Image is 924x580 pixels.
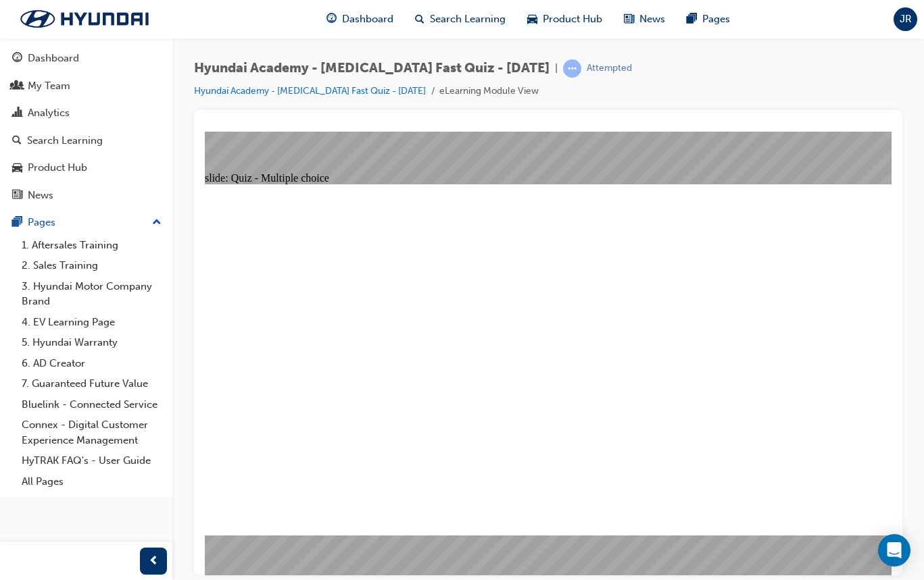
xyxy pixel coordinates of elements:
div: Dashboard [28,51,79,66]
span: learningRecordVerb_ATTEMPT-icon [563,59,581,78]
a: My Team [5,74,167,99]
a: news-iconNews [613,5,676,33]
a: News [5,183,167,208]
a: 4. EV Learning Page [16,312,167,333]
a: Connex - Digital Customer Experience Management [16,415,167,450]
div: Product Hub [28,160,87,176]
span: search-icon [12,135,22,147]
span: prev-icon [149,553,159,570]
a: search-iconSearch Learning [404,5,516,33]
a: 1. Aftersales Training [16,235,167,256]
div: Pages [28,215,55,230]
span: guage-icon [12,53,22,65]
span: people-icon [12,80,22,93]
span: search-icon [415,11,424,28]
div: Attempted [587,62,632,75]
span: Pages [702,11,730,27]
div: Search Learning [27,133,103,149]
span: guage-icon [326,11,337,28]
button: DashboardMy TeamAnalyticsSearch LearningProduct HubNews [5,43,167,210]
a: Product Hub [5,155,167,180]
div: My Team [28,78,70,94]
span: JR [900,11,912,27]
a: pages-iconPages [676,5,741,33]
a: Analytics [5,101,167,126]
a: All Pages [16,471,167,492]
span: chart-icon [12,107,22,120]
button: Pages [5,210,167,235]
li: eLearning Module View [439,84,539,99]
span: Dashboard [342,11,393,27]
div: Analytics [28,105,70,121]
a: guage-iconDashboard [316,5,404,33]
span: news-icon [12,190,22,202]
span: pages-icon [12,217,22,229]
span: up-icon [152,214,162,232]
a: 3. Hyundai Motor Company Brand [16,276,167,312]
span: car-icon [12,162,22,174]
button: JR [894,7,917,31]
a: Hyundai Academy - [MEDICAL_DATA] Fast Quiz - [DATE] [194,85,426,97]
span: Product Hub [543,11,602,27]
span: News [639,11,665,27]
a: 7. Guaranteed Future Value [16,373,167,394]
div: News [28,188,53,203]
a: Bluelink - Connected Service [16,394,167,415]
a: 2. Sales Training [16,255,167,276]
img: Trak [7,5,162,33]
span: news-icon [624,11,634,28]
span: Hyundai Academy - [MEDICAL_DATA] Fast Quiz - [DATE] [194,61,550,76]
a: Dashboard [5,46,167,71]
a: 6. AD Creator [16,353,167,374]
a: HyTRAK FAQ's - User Guide [16,450,167,471]
div: Open Intercom Messenger [878,534,910,566]
a: car-iconProduct Hub [516,5,613,33]
span: Search Learning [430,11,506,27]
span: pages-icon [687,11,697,28]
a: 5. Hyundai Warranty [16,332,167,353]
span: | [555,61,558,76]
span: car-icon [527,11,537,28]
a: Search Learning [5,128,167,153]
